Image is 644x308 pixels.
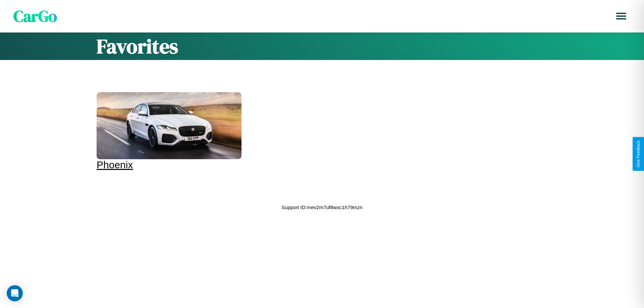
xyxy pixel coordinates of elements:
div: Open Intercom Messenger [7,285,23,301]
p: Support ID: mev2m7uf8wxc1h79mzn [281,203,363,212]
span: CarGo [13,5,57,27]
div: Phoenix [97,159,241,171]
button: Open menu [612,7,631,25]
div: Give Feedback [636,140,641,168]
h1: Favorites [97,33,547,60]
